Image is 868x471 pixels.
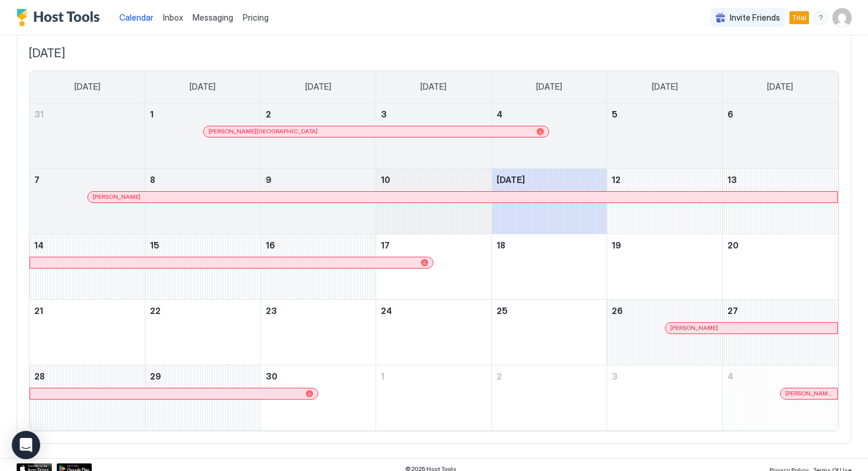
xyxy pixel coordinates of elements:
a: September 4, 2025 [492,103,607,125]
a: September 1, 2025 [145,103,260,125]
span: 19 [612,240,621,250]
td: September 16, 2025 [260,234,376,299]
a: October 4, 2025 [723,365,838,387]
span: 30 [266,371,278,381]
span: 28 [34,371,45,381]
span: 3 [612,371,618,381]
a: September 21, 2025 [30,300,145,322]
td: September 26, 2025 [607,299,723,365]
td: September 10, 2025 [376,168,492,234]
span: 23 [266,306,277,316]
span: 6 [727,109,733,119]
td: September 11, 2025 [491,168,607,234]
span: 1 [150,109,154,119]
span: [DATE] [29,46,839,61]
a: September 3, 2025 [376,103,491,125]
div: [PERSON_NAME] [93,193,833,201]
span: [DATE] [536,81,562,92]
td: September 14, 2025 [30,234,145,299]
div: User profile [833,8,851,27]
a: Friday [640,71,690,103]
td: October 1, 2025 [376,365,492,430]
td: October 4, 2025 [722,365,838,430]
a: September 17, 2025 [376,234,491,256]
td: September 9, 2025 [260,168,376,234]
a: September 28, 2025 [30,365,145,387]
a: September 29, 2025 [145,365,260,387]
span: 18 [497,240,505,250]
span: 22 [150,306,161,316]
a: September 15, 2025 [145,234,260,256]
span: [DATE] [420,81,446,92]
span: 7 [34,175,40,185]
a: Inbox [163,11,183,24]
td: September 23, 2025 [260,299,376,365]
span: 13 [727,175,737,185]
td: September 12, 2025 [607,168,723,234]
a: September 12, 2025 [607,169,722,191]
td: September 24, 2025 [376,299,492,365]
span: 21 [34,306,43,316]
span: [PERSON_NAME] [785,390,833,397]
td: October 3, 2025 [607,365,723,430]
span: 3 [381,109,387,119]
a: September 23, 2025 [261,300,376,322]
span: 26 [612,306,623,316]
a: August 31, 2025 [30,103,145,125]
span: [DATE] [652,81,678,92]
span: Trial [792,12,807,23]
span: 14 [34,240,44,250]
span: 20 [727,240,739,250]
span: Inbox [163,12,183,22]
span: 5 [612,109,618,119]
a: September 10, 2025 [376,169,491,191]
a: September 26, 2025 [607,300,722,322]
span: 8 [150,175,155,185]
span: 12 [612,175,621,185]
td: September 29, 2025 [145,365,261,430]
a: October 3, 2025 [607,365,722,387]
a: September 18, 2025 [492,234,607,256]
td: September 1, 2025 [145,103,261,169]
a: Calendar [119,11,154,24]
span: Pricing [243,12,269,23]
a: Tuesday [293,71,343,103]
span: [DATE] [767,81,793,92]
a: Monday [178,71,227,103]
td: September 18, 2025 [491,234,607,299]
a: September 19, 2025 [607,234,722,256]
a: September 9, 2025 [261,169,376,191]
span: 10 [381,175,390,185]
a: September 14, 2025 [30,234,145,256]
td: September 20, 2025 [722,234,838,299]
span: 2 [266,109,271,119]
span: Calendar [119,12,154,22]
span: [DATE] [305,81,331,92]
span: 4 [727,371,733,381]
div: [PERSON_NAME] [670,324,833,332]
span: 27 [727,306,738,316]
td: September 4, 2025 [491,103,607,169]
span: 1 [381,371,384,381]
a: October 1, 2025 [376,365,491,387]
span: [PERSON_NAME][GEOGRAPHIC_DATA] [208,127,318,135]
span: 15 [150,240,159,250]
td: September 7, 2025 [30,168,145,234]
td: October 2, 2025 [491,365,607,430]
a: September 24, 2025 [376,300,491,322]
span: 25 [497,306,508,316]
div: menu [814,11,828,25]
a: Messaging [192,11,233,24]
span: 31 [34,109,44,119]
a: September 6, 2025 [723,103,838,125]
a: September 11, 2025 [492,169,607,191]
td: September 15, 2025 [145,234,261,299]
span: 2 [497,371,502,381]
span: 29 [150,371,161,381]
span: 4 [497,109,502,119]
a: September 13, 2025 [723,169,838,191]
td: September 8, 2025 [145,168,261,234]
a: October 2, 2025 [492,365,607,387]
td: September 6, 2025 [722,103,838,169]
